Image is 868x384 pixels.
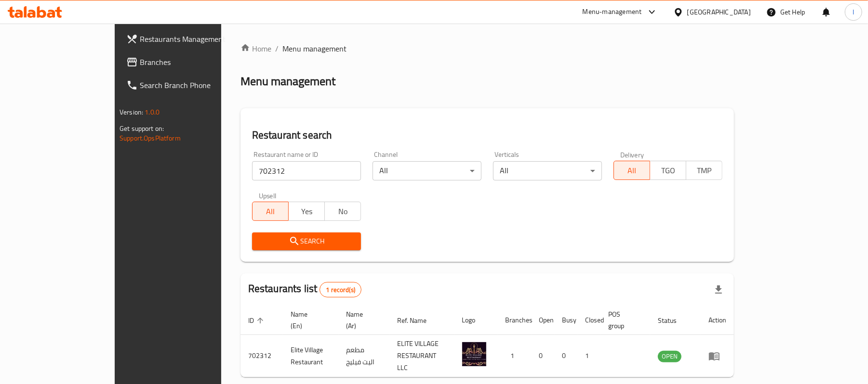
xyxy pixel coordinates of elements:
[555,335,578,377] td: 0
[532,306,555,335] th: Open
[119,51,260,74] a: Branches
[120,122,164,135] span: Get support on:
[329,205,357,218] span: No
[252,202,289,221] button: All
[259,192,277,199] label: Upsell
[555,306,578,335] th: Busy
[240,335,283,377] td: 702312
[248,282,361,297] h2: Restaurants list
[609,308,639,332] span: POS group
[686,161,722,180] button: TMP
[320,285,361,294] span: 1 record(s)
[252,128,722,142] h2: Restaurant search
[707,278,730,301] div: Export file
[346,308,378,332] span: Name (Ar)
[658,351,681,362] span: OPEN
[658,315,689,326] span: Status
[462,342,486,366] img: Elite Village Restaurant
[240,74,335,89] h2: Menu management
[283,335,338,377] td: Elite Village Restaurant
[119,27,260,51] a: Restaurants Management
[120,106,143,118] span: Version:
[654,164,682,178] span: TGO
[532,335,555,377] td: 0
[291,308,327,332] span: Name (En)
[140,79,252,91] span: Search Branch Phone
[324,202,361,221] button: No
[658,351,681,362] div: OPEN
[320,282,361,297] div: Total records count
[293,205,321,218] span: Yes
[145,106,160,118] span: 1.0.0
[397,315,439,326] span: Ref. Name
[119,74,260,97] a: Search Branch Phone
[288,202,325,221] button: Yes
[498,335,532,377] td: 1
[338,335,389,377] td: مطعم اليت فيليج
[618,164,646,178] span: All
[140,33,252,45] span: Restaurants Management
[256,205,285,218] span: All
[252,232,361,250] button: Search
[690,164,719,178] span: TMP
[578,335,601,377] td: 1
[620,151,644,158] label: Delivery
[240,306,734,377] table: enhanced table
[140,56,252,68] span: Branches
[578,306,601,335] th: Closed
[701,306,734,335] th: Action
[282,43,347,54] span: Menu management
[493,161,602,180] div: All
[275,43,279,54] li: /
[853,7,854,17] span: l
[650,161,686,180] button: TGO
[120,132,181,144] a: Support.OpsPlatform
[687,7,751,17] div: [GEOGRAPHIC_DATA]
[240,43,734,54] nav: breadcrumb
[498,306,532,335] th: Branches
[454,306,498,335] th: Logo
[252,161,361,180] input: Search for restaurant name or ID..
[708,350,726,362] div: Menu
[583,6,642,18] div: Menu-management
[260,235,353,247] span: Search
[373,161,481,180] div: All
[614,161,650,180] button: All
[248,315,267,326] span: ID
[389,335,454,377] td: ELITE VILLAGE RESTAURANT LLC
